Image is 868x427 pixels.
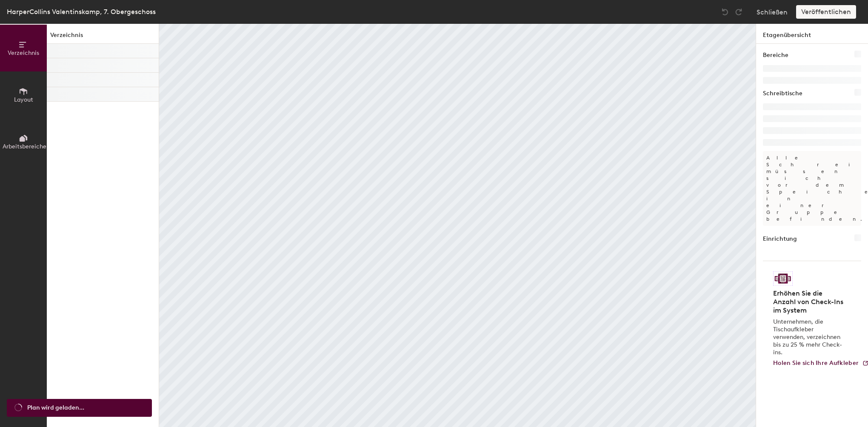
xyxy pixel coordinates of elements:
h1: Einrichtung [763,234,797,244]
canvas: Map [159,24,756,427]
h1: Verzeichnis [47,31,159,44]
h1: Bereiche [763,51,788,60]
p: Alle Schreibtische müssen sich vor dem Speichern in einer Gruppe befinden. [763,151,861,226]
img: Redo [734,8,743,16]
div: HarperCollins Valentinskamp, 7. Obergeschoss [7,6,156,17]
span: Plan wird geladen... [27,403,84,413]
span: Holen Sie sich Ihre Aufkleber [773,359,859,367]
img: Undo [721,8,729,16]
h4: Erhöhen Sie die Anzahl von Check-Ins im System [773,289,846,315]
h1: Schreibtische [763,89,802,98]
span: Arbeitsbereiche [3,143,46,150]
h1: Etagenübersicht [756,24,868,44]
p: Unternehmen, die Tischaufkleber verwenden, verzeichnen bis zu 25 % mehr Check-ins. [773,318,846,356]
img: Aufkleber Logo [773,271,793,286]
span: Layout [14,96,33,103]
span: Verzeichnis [8,49,39,57]
button: Schließen [757,5,788,19]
